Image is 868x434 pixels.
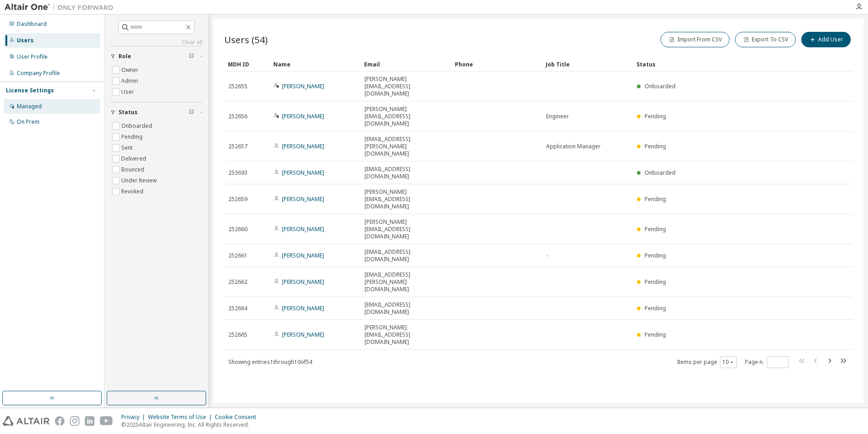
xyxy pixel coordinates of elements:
[118,53,131,60] span: Role
[6,87,54,94] div: License Settings
[365,76,447,97] span: [PERSON_NAME][EMAIL_ADDRESS][DOMAIN_NAME]
[282,195,324,203] a: [PERSON_NAME]
[55,416,64,426] img: facebook.svg
[282,278,324,286] a: [PERSON_NAME]
[121,131,144,142] label: Pending
[645,169,676,177] span: Onboarded
[70,416,79,426] img: instagram.svg
[17,20,47,28] div: Dashboard
[282,82,324,90] a: [PERSON_NAME]
[282,112,324,120] a: [PERSON_NAME]
[661,32,730,47] button: Import From CSV
[110,102,202,122] button: Status
[645,112,666,120] span: Pending
[121,76,140,86] label: Admin
[121,65,140,76] label: Owner
[273,57,357,71] div: Name
[645,252,666,259] span: Pending
[364,57,448,71] div: Email
[365,136,447,157] span: [EMAIL_ADDRESS][PERSON_NAME][DOMAIN_NAME]
[5,3,118,12] img: Altair One
[636,57,805,71] div: Status
[121,142,134,153] label: Sent
[282,304,324,312] a: [PERSON_NAME]
[110,39,202,46] a: Clear all
[121,153,148,164] label: Delivered
[546,57,629,71] div: Job Title
[121,86,136,97] label: User
[228,331,247,338] span: 252665
[365,271,447,293] span: [EMAIL_ADDRESS][PERSON_NAME][DOMAIN_NAME]
[17,53,48,61] div: User Profile
[121,175,158,186] label: Under Review
[645,331,666,338] span: Pending
[282,169,324,177] a: [PERSON_NAME]
[121,121,154,131] label: Onboarded
[735,32,796,47] button: Export To CSV
[365,324,447,346] span: [PERSON_NAME][EMAIL_ADDRESS][DOMAIN_NAME]
[17,70,60,77] div: Company Profile
[546,252,548,259] span: -
[224,33,268,46] span: Users (54)
[228,143,247,150] span: 252657
[110,46,202,66] button: Role
[645,304,666,312] span: Pending
[645,82,676,90] span: Onboarded
[118,109,138,116] span: Status
[801,32,851,47] button: Add User
[722,358,735,366] button: 10
[228,57,266,71] div: MDH ID
[121,164,146,175] label: Bounced
[546,143,601,150] span: Application Manager
[645,142,666,150] span: Pending
[365,188,447,210] span: [PERSON_NAME][EMAIL_ADDRESS][DOMAIN_NAME]
[645,278,666,286] span: Pending
[365,301,447,316] span: [EMAIL_ADDRESS][DOMAIN_NAME]
[189,53,194,60] span: Clear filter
[85,416,94,426] img: linkedin.svg
[546,113,569,120] span: Engineer
[365,106,447,127] span: [PERSON_NAME][EMAIL_ADDRESS][DOMAIN_NAME]
[282,142,324,150] a: [PERSON_NAME]
[17,118,39,126] div: On Prem
[189,109,194,116] span: Clear filter
[282,331,324,338] a: [PERSON_NAME]
[645,195,666,203] span: Pending
[228,305,247,312] span: 252664
[121,421,261,429] p: © 2025 Altair Engineering, Inc. All Rights Reserved.
[228,83,247,90] span: 252655
[745,356,789,368] span: Page n.
[365,218,447,240] span: [PERSON_NAME][EMAIL_ADDRESS][DOMAIN_NAME]
[3,416,49,426] img: altair_logo.svg
[228,226,247,233] span: 252660
[148,414,215,421] div: Website Terms of Use
[100,416,113,426] img: youtube.svg
[121,186,145,197] label: Revoked
[282,225,324,233] a: [PERSON_NAME]
[228,169,247,177] span: 253693
[282,252,324,259] a: [PERSON_NAME]
[17,103,42,110] div: Managed
[228,358,312,366] span: Showing entries 1 through 10 of 54
[677,356,737,368] span: Items per page
[365,248,447,263] span: [EMAIL_ADDRESS][DOMAIN_NAME]
[121,414,148,421] div: Privacy
[365,166,447,180] span: [EMAIL_ADDRESS][DOMAIN_NAME]
[645,225,666,233] span: Pending
[228,113,247,120] span: 252656
[17,37,34,44] div: Users
[228,252,247,259] span: 252661
[215,414,261,421] div: Cookie Consent
[455,57,538,71] div: Phone
[228,196,247,203] span: 252659
[228,278,247,286] span: 252662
